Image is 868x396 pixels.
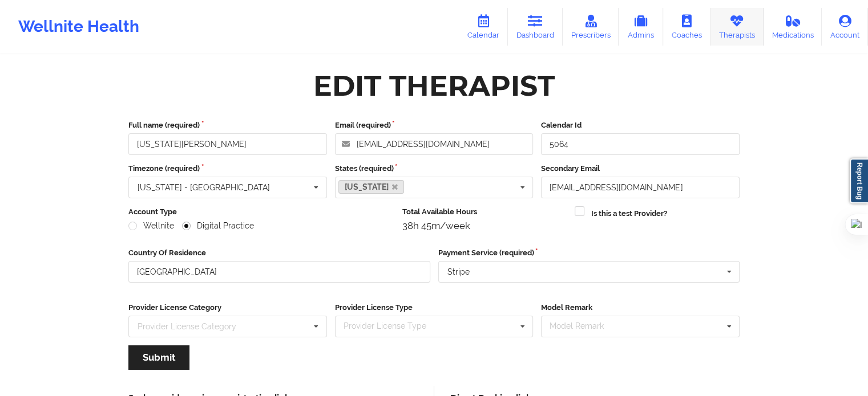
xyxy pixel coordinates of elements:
[541,120,740,131] label: Calendar Id
[182,221,254,231] label: Digital Practice
[335,163,534,174] label: States (required)
[710,8,764,46] a: Therapists
[338,180,405,194] a: [US_STATE]
[619,8,663,46] a: Admins
[335,302,534,313] label: Provider License Type
[128,163,327,174] label: Timezone (required)
[459,8,508,46] a: Calendar
[128,221,174,231] label: Wellnite
[128,206,394,218] label: Account Type
[402,220,567,231] div: 38h 45m/week
[663,8,710,46] a: Coaches
[447,268,470,276] div: Stripe
[850,158,868,203] a: Report Bug
[128,247,430,259] label: Country Of Residence
[541,177,740,198] input: Email
[591,208,667,219] label: Is this a test Provider?
[508,8,563,46] a: Dashboard
[541,302,740,313] label: Model Remark
[128,302,327,313] label: Provider License Category
[128,133,327,155] input: Full name
[335,133,534,155] input: Email address
[341,320,443,333] div: Provider License Type
[128,120,327,131] label: Full name (required)
[541,133,740,155] input: Calendar Id
[313,68,555,104] div: Edit Therapist
[138,183,270,191] div: [US_STATE] - [GEOGRAPHIC_DATA]
[541,163,740,174] label: Secondary Email
[335,120,534,131] label: Email (required)
[128,345,189,370] button: Submit
[563,8,619,46] a: Prescribers
[138,322,236,330] div: Provider License Category
[438,247,740,259] label: Payment Service (required)
[402,206,567,218] label: Total Available Hours
[822,8,868,46] a: Account
[764,8,822,46] a: Medications
[547,320,620,333] div: Model Remark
